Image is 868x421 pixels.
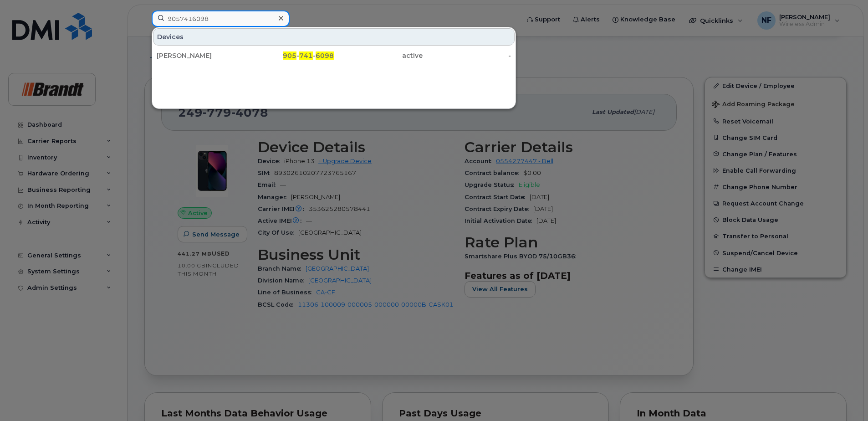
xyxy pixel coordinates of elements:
div: - [423,51,511,60]
div: [PERSON_NAME] [157,51,245,60]
div: Devices [153,28,515,46]
input: Find something... [152,10,290,27]
span: 741 [299,51,313,60]
div: - - [245,51,334,60]
span: 6098 [316,51,334,60]
div: active [334,51,423,60]
span: 905 [283,51,296,60]
a: [PERSON_NAME]905-741-6098active- [153,47,515,64]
